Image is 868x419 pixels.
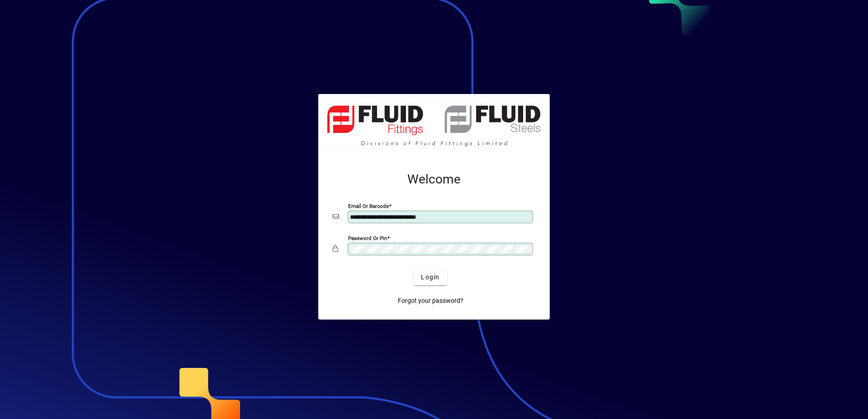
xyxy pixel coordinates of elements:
mat-label: Email or Barcode [348,203,389,209]
a: Forgot your password? [394,292,467,309]
span: Login [421,273,439,282]
h2: Welcome [333,172,535,187]
button: Login [414,269,447,285]
mat-label: Password or Pin [348,235,387,241]
span: Forgot your password? [398,296,463,306]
